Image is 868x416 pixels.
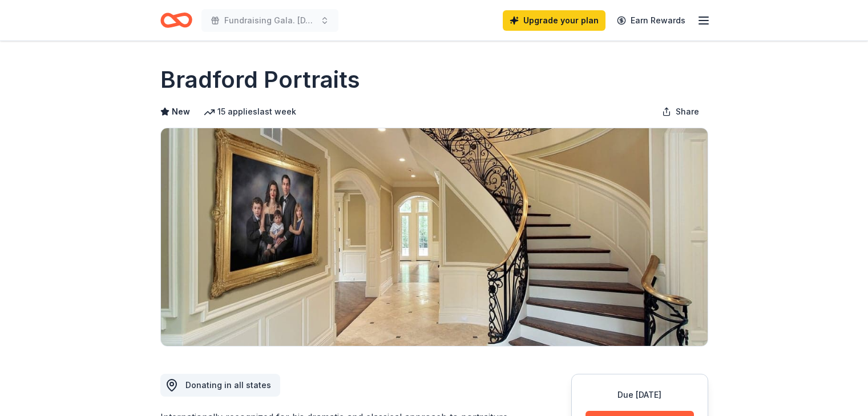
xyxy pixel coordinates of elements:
button: Share [653,100,708,123]
img: Image for Bradford Portraits [161,128,708,346]
button: Fundraising Gala. [DATE] [201,9,338,32]
span: Fundraising Gala. [DATE] [224,14,316,27]
a: Upgrade your plan [503,10,605,31]
h1: Bradford Portraits [160,64,360,96]
span: New [172,105,190,119]
div: 15 applies last week [204,105,296,119]
a: Home [160,7,192,34]
a: Earn Rewards [610,10,692,31]
span: Donating in all states [185,380,271,390]
div: Due [DATE] [586,388,694,402]
span: Share [676,105,699,119]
